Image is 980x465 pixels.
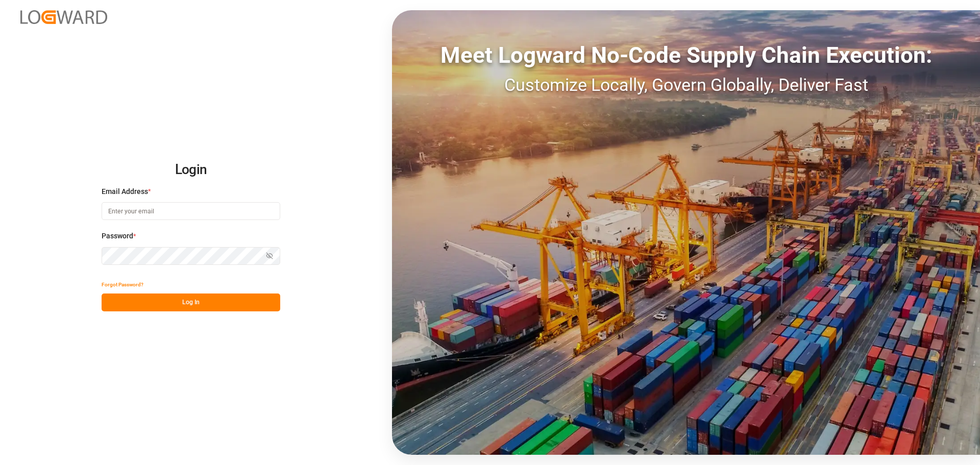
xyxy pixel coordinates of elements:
[102,231,133,241] span: Password
[102,293,280,311] button: Log In
[392,72,980,98] div: Customize Locally, Govern Globally, Deliver Fast
[102,186,148,197] span: Email Address
[102,154,280,186] h2: Login
[102,276,143,293] button: Forgot Password?
[20,10,107,24] img: Logward_new_orange.png
[102,202,280,220] input: Enter your email
[392,38,980,72] div: Meet Logward No-Code Supply Chain Execution:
